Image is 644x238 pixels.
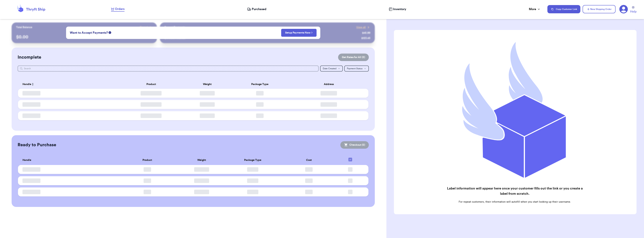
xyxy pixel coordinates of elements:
[181,155,222,165] th: Weight
[228,80,291,89] th: Package Type
[444,186,586,196] h2: Label information will appear here once your customer fills out the link or you create a label fr...
[140,25,152,29] a: Payout
[389,7,406,11] a: Inventory
[340,141,369,149] button: Checkout (0)
[140,25,148,29] span: Payout
[347,67,362,70] span: Payment Status
[323,67,336,70] span: Date Created
[281,29,317,37] button: Setup Payments Now
[361,36,370,40] div: $ 123.45
[247,7,266,11] a: Purchased
[285,31,313,35] a: Setup Payments Now
[320,66,343,72] button: Date Created
[111,7,124,12] a: Orders
[583,5,616,13] button: New Shipping Order
[22,158,31,162] span: Handle
[18,54,41,60] h2: Incomplete
[31,82,34,87] button: Sort ascending
[18,66,319,72] input: Search
[444,200,586,204] p: For repeat customers, their information will autofill when you start looking up their username.
[630,9,637,14] span: Help
[529,7,541,11] div: More
[18,142,56,148] h2: Ready to Purchase
[362,31,370,35] div: $ 45.99
[22,82,31,86] span: Handle
[115,7,124,11] span: Orders
[344,66,369,72] button: Payment Status
[547,5,580,13] button: Copy Customer Link
[283,155,335,165] th: Cost
[393,7,406,11] span: Inventory
[222,155,283,165] th: Package Type
[630,6,637,14] a: Help
[291,80,368,89] th: Address
[16,25,32,29] p: Total Balance
[113,155,181,165] th: Product
[116,80,186,89] th: Product
[356,25,370,29] a: View all
[70,31,108,35] span: Want to Accept Payments?
[252,7,266,11] span: Purchased
[356,25,366,29] span: View all
[338,54,369,61] button: Get Rates for All (0)
[16,34,152,40] p: $ 0.00
[164,25,185,29] p: Recent Payments
[186,80,228,89] th: Weight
